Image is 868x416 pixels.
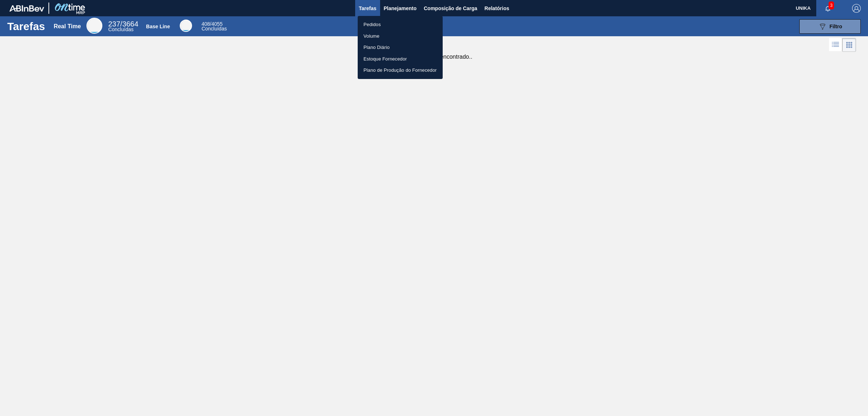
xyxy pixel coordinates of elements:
a: Plano de Produção do Fornecedor [358,65,443,76]
a: Volume [358,30,443,42]
a: Estoque Fornecedor [358,53,443,65]
a: Pedidos [358,19,443,30]
a: Plano Diário [358,42,443,53]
